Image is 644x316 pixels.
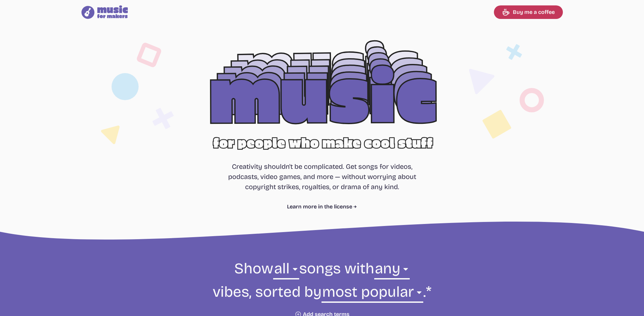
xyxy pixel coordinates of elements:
select: sorting [321,282,423,306]
a: Learn more in the license [287,203,357,211]
a: Buy me a coffee [494,5,563,19]
p: Creativity shouldn't be complicated. Get songs for videos, podcasts, video games, and more — with... [225,161,420,192]
select: vibe [374,259,410,282]
select: genre [273,259,299,282]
